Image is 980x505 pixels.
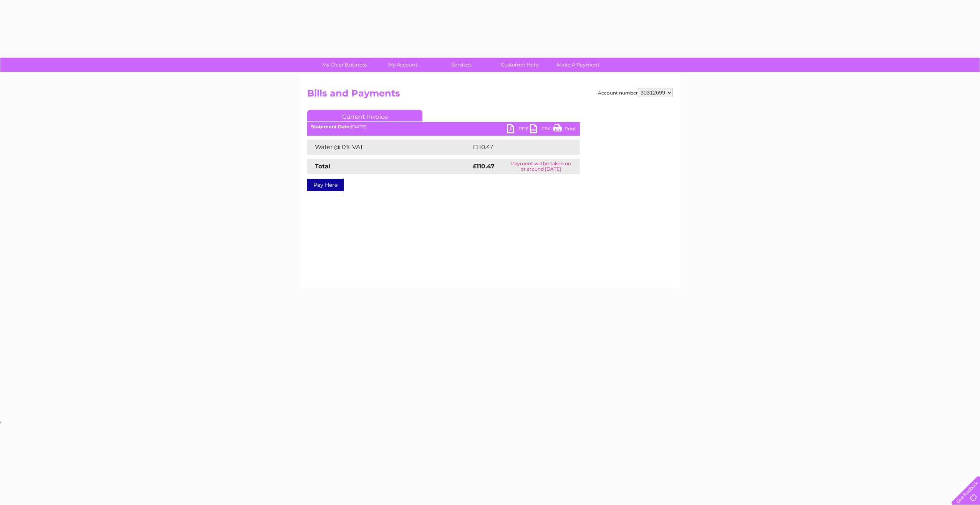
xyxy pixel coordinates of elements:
[502,159,580,174] td: Payment will be taken on or around [DATE]
[430,58,493,72] a: Services
[313,58,376,72] a: My Clear Business
[507,124,530,135] a: PDF
[307,110,422,121] a: Current Invoice
[546,58,610,72] a: Make A Payment
[553,124,576,135] a: Print
[307,179,344,191] a: Pay Here
[488,58,551,72] a: Customer Help
[473,163,495,170] strong: £110.47
[307,140,471,155] td: Water @ 0% VAT
[307,124,580,130] div: [DATE]
[530,124,553,135] a: CSV
[471,140,565,155] td: £110.47
[311,124,351,130] b: Statement Date:
[598,88,673,97] div: Account number
[315,163,331,170] strong: Total
[307,88,673,103] h2: Bills and Payments
[371,58,435,72] a: My Account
